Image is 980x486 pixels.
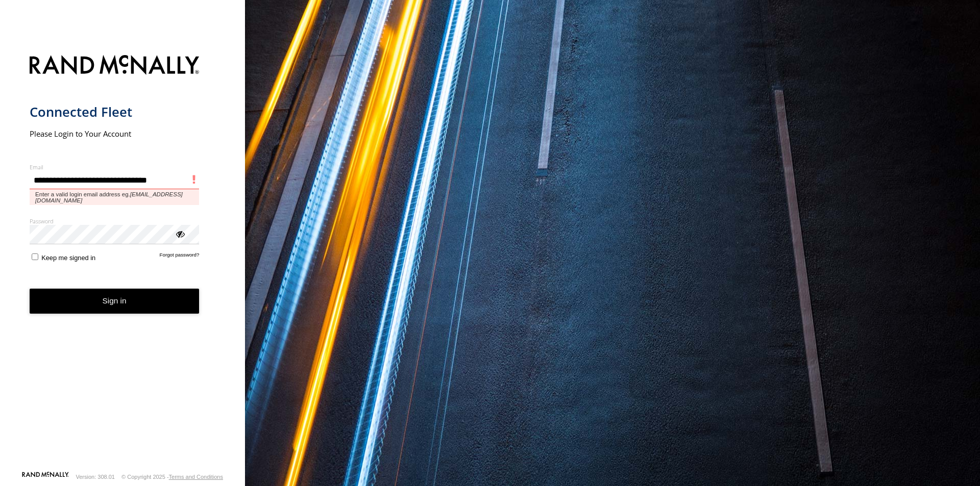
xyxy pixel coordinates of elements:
[175,228,185,239] div: ViewPassword
[30,49,216,471] form: main
[30,53,200,79] img: Rand McNally
[35,191,183,203] em: [EMAIL_ADDRESS][DOMAIN_NAME]
[30,217,200,225] label: Password
[22,472,69,482] a: Visit our Website
[169,474,223,480] a: Terms and Conditions
[160,252,200,262] a: Forgot password?
[30,289,200,314] button: Sign in
[30,189,200,205] span: Enter a valid login email address eg.
[41,254,95,262] span: Keep me signed in
[32,253,38,260] input: Keep me signed in
[30,163,200,171] label: Email
[30,129,200,139] h2: Please Login to Your Account
[76,474,115,480] div: Version: 308.01
[121,474,223,480] div: © Copyright 2025 -
[30,104,200,120] h1: Connected Fleet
